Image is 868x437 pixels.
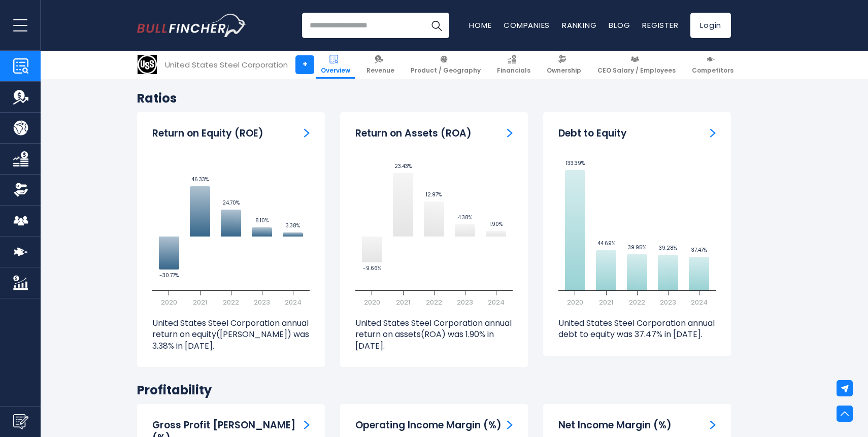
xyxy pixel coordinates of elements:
[507,419,513,430] a: Operating Income Margin
[411,66,481,75] span: Product / Geography
[286,222,300,229] text: 3.38%
[629,297,645,307] text: 2022
[193,297,207,307] text: 2021
[542,51,586,79] a: Ownership
[355,419,502,432] h3: Operating Income Margin (%)
[458,214,472,221] text: 4.38%
[710,419,716,430] a: Net Income Margin
[137,382,731,398] h2: Profitability
[364,297,380,307] text: 2020
[165,59,288,71] div: United States Steel Corporation
[687,51,738,79] a: Competitors
[692,66,733,75] span: Competitors
[304,127,310,138] a: Return on Equity
[426,297,442,307] text: 2022
[424,13,449,38] button: Search
[295,55,314,74] a: +
[394,162,412,170] text: 23.43%
[489,220,503,228] text: 1.90%
[660,297,676,307] text: 2023
[599,297,613,307] text: 2021
[13,182,28,197] img: Ownership
[223,297,239,307] text: 2022
[255,217,269,224] text: 8.10%
[504,20,550,30] a: Companies
[562,20,596,30] a: Ranking
[426,191,442,198] text: 12.97%
[159,272,179,279] text: -30.77%
[363,264,381,272] text: -9.66%
[396,297,410,307] text: 2021
[507,127,513,138] a: Return on Assets
[222,199,240,207] text: 24.70%
[457,297,473,307] text: 2023
[492,51,535,79] a: Financials
[304,419,310,430] a: Gross Profit Margin
[597,66,676,75] span: CEO Salary / Employees
[355,318,513,352] p: United States Steel Corporation annual return on assets(ROA) was 1.90% in [DATE].
[137,90,731,106] h2: Ratios
[690,13,731,38] a: Login
[355,127,472,140] h3: Return on Assets (ROA)
[710,127,716,138] a: Debt to Equity
[609,20,630,30] a: Blog
[597,240,615,247] text: 44.69%
[191,176,209,183] text: 46.33%
[254,297,270,307] text: 2023
[366,66,394,75] span: Revenue
[152,318,310,352] p: United States Steel Corporation annual return on equity([PERSON_NAME]) was 3.38% in [DATE].
[593,51,680,79] a: CEO Salary / Employees
[469,20,491,30] a: Home
[152,127,263,140] h3: Return on Equity (ROE)
[691,297,708,307] text: 2024
[316,51,355,79] a: Overview
[321,66,350,75] span: Overview
[137,14,247,37] img: Bullfincher logo
[285,297,302,307] text: 2024
[558,419,672,432] h3: Net Income Margin (%)
[362,51,399,79] a: Revenue
[137,14,246,37] a: Go to homepage
[628,244,646,251] text: 39.95%
[558,318,716,341] p: United States Steel Corporation annual debt to equity was 37.47% in [DATE].
[642,20,678,30] a: Register
[161,297,177,307] text: 2020
[497,66,530,75] span: Financials
[558,127,627,140] h3: Debt to Equity
[406,51,485,79] a: Product / Geography
[566,159,585,167] text: 133.39%
[659,244,677,252] text: 39.28%
[547,66,581,75] span: Ownership
[691,246,707,254] text: 37.47%
[138,55,157,74] img: X logo
[567,297,583,307] text: 2020
[488,297,505,307] text: 2024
